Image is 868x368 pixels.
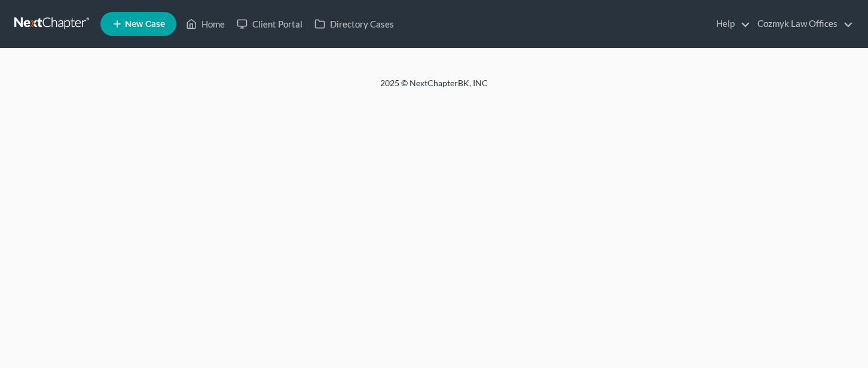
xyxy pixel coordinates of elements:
[180,13,231,35] a: Home
[100,12,176,36] new-legal-case-button: New Case
[308,13,400,35] a: Directory Cases
[231,13,308,35] a: Client Portal
[751,13,853,35] a: Cozmyk Law Offices
[710,13,750,35] a: Help
[93,77,775,99] div: 2025 © NextChapterBK, INC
